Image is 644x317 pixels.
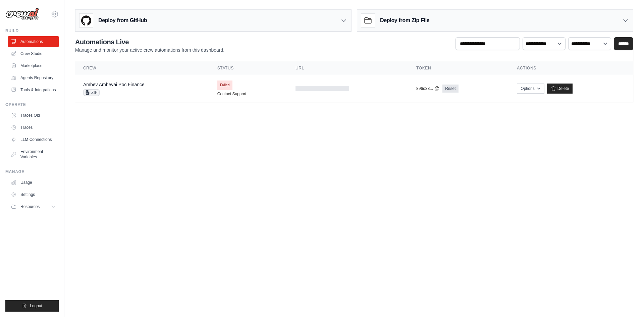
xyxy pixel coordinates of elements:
a: Crew Studio [8,48,59,59]
img: Logo [5,8,39,20]
button: Resources [8,201,59,212]
a: Automations [8,36,59,47]
span: Logout [30,303,42,309]
h2: Automations Live [75,37,224,47]
a: Ambev Ambevai Poc Finance [83,82,145,87]
a: Reset [442,85,458,93]
th: URL [287,61,408,75]
p: Manage and monitor your active crew automations from this dashboard. [75,47,224,53]
span: Failed [217,81,232,90]
div: Build [5,28,59,34]
a: Traces Old [8,110,59,121]
span: ZIP [83,89,100,96]
div: Operate [5,102,59,107]
button: Logout [5,300,59,312]
h3: Deploy from Zip File [380,16,429,24]
th: Token [408,61,509,75]
button: Options [517,84,544,94]
a: Delete [547,84,573,94]
div: Manage [5,169,59,174]
button: 896d38... [416,86,440,91]
img: GitHub Logo [79,14,93,27]
h3: Deploy from GitHub [98,16,147,24]
a: Settings [8,189,59,200]
a: Marketplace [8,60,59,71]
a: Contact Support [217,91,247,97]
a: Environment Variables [8,146,59,162]
a: Usage [8,177,59,188]
th: Crew [75,61,209,75]
span: Resources [20,204,40,209]
th: Actions [509,61,633,75]
th: Status [209,61,287,75]
a: Tools & Integrations [8,85,59,95]
a: Agents Repository [8,72,59,83]
a: Traces [8,122,59,133]
a: LLM Connections [8,134,59,145]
